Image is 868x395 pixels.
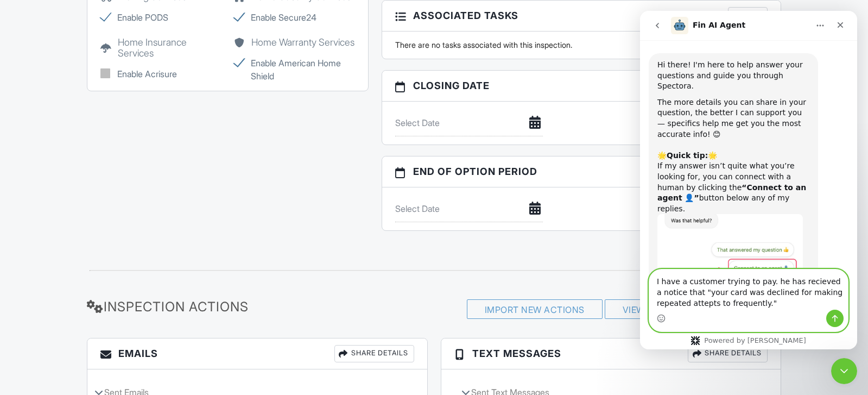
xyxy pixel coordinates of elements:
h5: Home Warranty Services [234,37,354,48]
span: End of Option Period [413,164,537,179]
h3: Inspection Actions [87,299,309,314]
h5: Home Insurance Services [100,37,221,59]
input: Select Date [395,110,543,136]
div: Import New Actions [467,299,603,319]
div: There are no tasks associated with this inspection. [389,40,774,51]
label: Enable Secure24 [234,11,354,24]
a: View All Inspection Actions [623,304,764,315]
iframe: Intercom live chat [640,11,857,349]
span: Closing date [413,78,490,93]
div: Share Details [688,345,768,362]
label: Enable Acrisure [100,67,221,80]
div: Share Details [334,345,414,362]
iframe: Intercom live chat [831,358,857,384]
h3: Text Messages [441,338,781,369]
label: Enable American Home Shield [234,57,354,83]
input: Select Date [395,196,543,222]
div: New [728,7,768,24]
span: Associated Tasks [413,8,518,23]
h3: Emails [87,338,427,369]
label: Enable PODS [100,11,221,24]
